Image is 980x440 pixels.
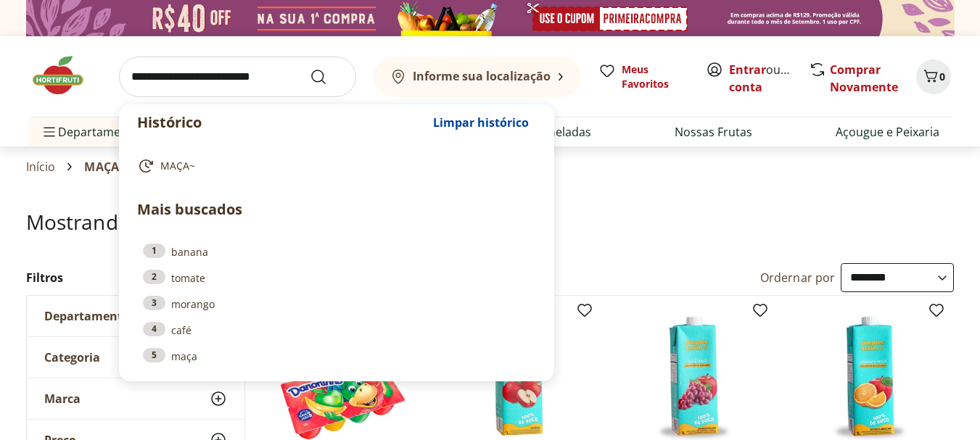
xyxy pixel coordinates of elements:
[137,112,426,133] p: Histórico
[622,62,688,91] span: Meus Favoritos
[160,159,195,173] span: MAÇA~
[44,309,130,323] span: Departamento
[143,322,165,336] div: 4
[836,123,939,141] a: Açougue e Peixaria
[939,70,945,83] span: 0
[41,115,58,149] button: Menu
[675,123,752,141] a: Nossas Frutas
[760,270,836,286] label: Ordernar por
[119,57,356,97] input: search
[27,378,244,419] button: Marca
[29,54,102,97] img: Hortifruti
[143,270,530,286] a: 2tomate
[729,61,794,96] span: ou
[143,322,530,338] a: 4café
[426,105,536,140] button: Limpar histórico
[143,348,165,362] div: 5
[137,199,536,220] p: Mais buscados
[26,210,955,233] h1: Mostrando resultados para:
[143,244,530,260] a: 1banana
[598,62,688,91] a: Meus Favoritos
[26,263,245,292] h2: Filtros
[84,160,125,173] span: MAÇA~
[143,244,165,258] div: 1
[916,59,951,94] button: Carrinho
[137,157,530,175] a: MAÇA~
[433,117,529,128] span: Limpar histórico
[143,270,165,284] div: 2
[26,160,56,173] a: Início
[143,296,165,310] div: 3
[27,337,244,378] button: Categoria
[729,62,766,78] a: Entrar
[27,296,244,336] button: Departamento
[41,115,145,149] span: Departamentos
[374,57,581,97] button: Informe sua localização
[310,68,345,86] button: Submit Search
[413,68,551,84] b: Informe sua localização
[830,62,898,95] a: Comprar Novamente
[44,350,100,365] span: Categoria
[143,296,530,312] a: 3morango
[44,391,81,406] span: Marca
[143,348,530,364] a: 5maça
[729,62,809,95] a: Criar conta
